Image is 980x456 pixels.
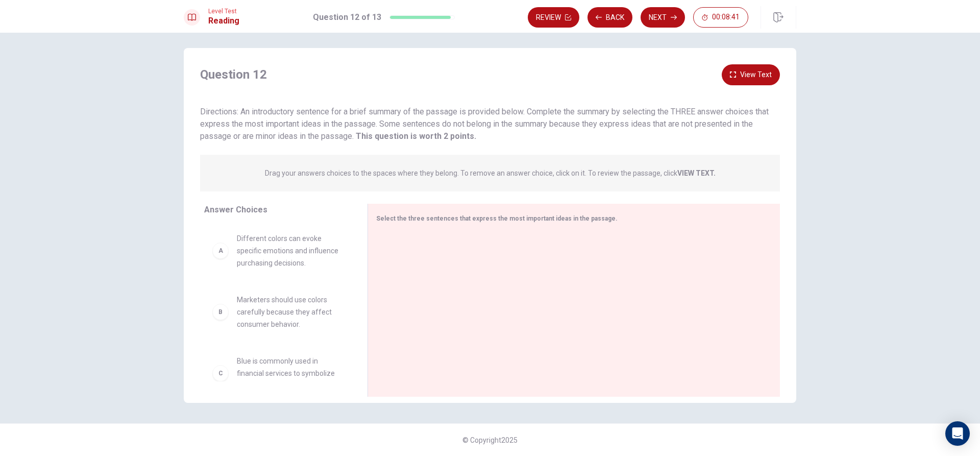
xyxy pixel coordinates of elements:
[204,224,351,277] div: ADifferent colors can evoke specific emotions and influence purchasing decisions.
[237,355,343,392] span: Blue is commonly used in financial services to symbolize reliability and trust.
[712,13,740,21] span: 00:08:41
[693,7,748,28] button: 00:08:41
[204,285,351,339] div: BMarketers should use colors carefully because they affect consumer behavior.
[722,64,780,85] button: View Text
[212,365,229,381] div: C
[237,232,343,269] span: Different colors can evoke specific emotions and influence purchasing decisions.
[200,107,769,141] span: Directions: An introductory sentence for a brief summary of the passage is provided below. Comple...
[265,169,716,177] p: Drag your answers choices to the spaces where they belong. To remove an answer choice, click on i...
[354,131,476,141] strong: This question is worth 2 points.
[945,421,970,446] div: Open Intercom Messenger
[204,205,267,214] span: Answer Choices
[641,7,685,28] button: Next
[677,169,716,177] strong: VIEW TEXT.
[462,436,518,444] span: © Copyright 2025
[208,8,239,15] span: Level Test
[208,15,239,27] h1: Reading
[212,243,229,259] div: A
[237,294,343,330] span: Marketers should use colors carefully because they affect consumer behavior.
[587,7,632,28] button: Back
[376,215,618,222] span: Select the three sentences that express the most important ideas in the passage.
[204,347,351,400] div: CBlue is commonly used in financial services to symbolize reliability and trust.
[212,304,229,320] div: B
[528,7,579,28] button: Review
[313,11,381,23] h1: Question 12 of 13
[200,66,267,83] h4: Question 12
